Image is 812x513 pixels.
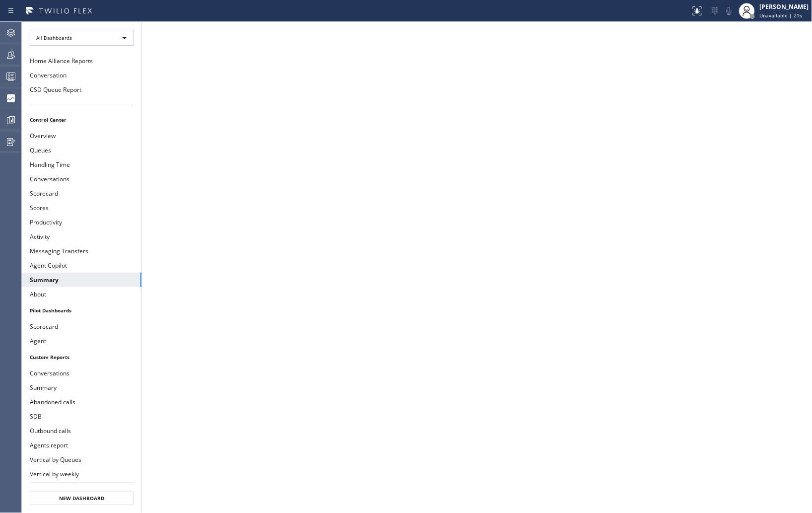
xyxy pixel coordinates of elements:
[22,143,141,157] button: Queues
[22,215,141,229] button: Productivity
[22,244,141,258] button: Messaging Transfers
[22,319,141,334] button: Scorecard
[22,113,141,126] li: Control Center
[22,186,141,201] button: Scorecard
[22,395,141,409] button: Abandoned calls
[22,273,141,287] button: Summary
[22,287,141,301] button: About
[722,4,736,18] button: Mute
[22,172,141,186] button: Conversations
[760,12,803,19] span: Unavailable | 21s
[22,452,141,467] button: Vertical by Queues
[142,22,812,513] iframe: dashboard_9f6bb337dffe
[22,366,141,380] button: Conversations
[760,2,809,11] div: [PERSON_NAME]
[22,351,141,364] li: Custom Reports
[22,229,141,244] button: Activity
[22,129,141,143] button: Overview
[30,30,134,46] div: All Dashboards
[22,304,141,317] li: Pilot Dashboards
[22,68,141,82] button: Conversation
[22,157,141,172] button: Handling Time
[22,54,141,68] button: Home Alliance Reports
[22,409,141,424] button: SDB
[22,334,141,348] button: Agent
[22,424,141,438] button: Outbound calls
[22,201,141,215] button: Scores
[30,491,134,505] button: New Dashboard
[22,82,141,97] button: CSD Queue Report
[22,380,141,395] button: Summary
[22,438,141,452] button: Agents report
[22,467,141,481] button: Vertical by weekly
[22,258,141,273] button: Agent Copilot
[22,481,141,496] button: Vertical monthly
